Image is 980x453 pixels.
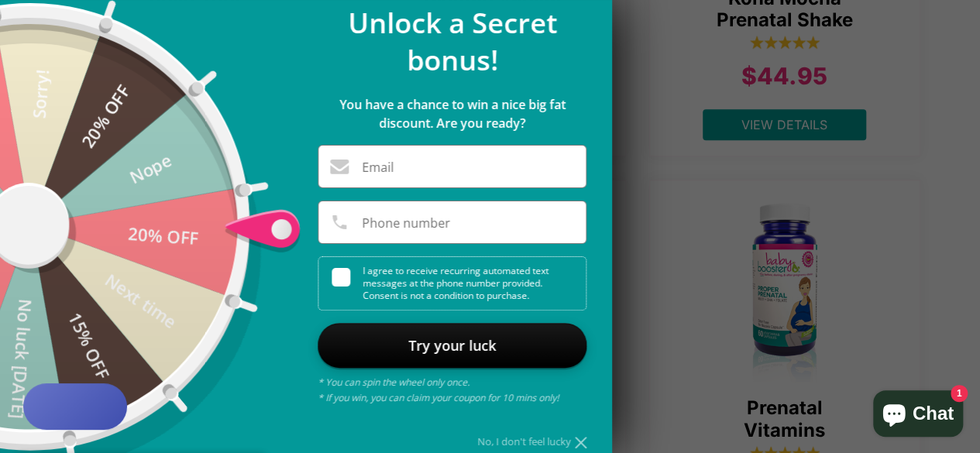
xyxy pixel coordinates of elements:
[332,257,586,310] div: I agree to receive recurring automated text messages at the phone number provided. Consent is not...
[23,383,127,430] button: Rewards
[318,375,586,390] p: * You can spin the wheel only once.
[318,95,586,132] p: You have a chance to win a nice big fat discount. Are you ready?
[318,5,586,79] p: Unlock a Secret bonus!
[868,390,968,441] inbox-online-store-chat: Shopify online store chat
[318,390,586,406] p: * If you win, you can claim your coupon for 10 mins only!
[362,217,450,229] label: Phone number
[318,437,586,447] div: No, I don't feel lucky
[362,161,394,173] label: Email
